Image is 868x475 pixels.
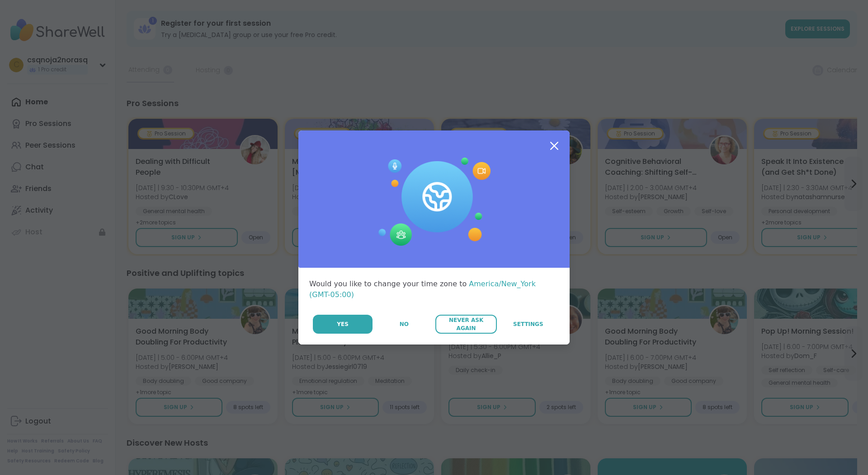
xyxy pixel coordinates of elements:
img: Session Experience [377,158,491,246]
span: Never Ask Again [440,316,492,332]
button: No [373,315,434,334]
span: America/New_York (GMT-05:00) [309,279,536,299]
span: Settings [513,320,543,328]
a: Settings [498,315,559,334]
span: Yes [337,320,349,328]
button: Yes [313,315,373,334]
span: No [400,320,409,328]
div: Would you like to change your time zone to [309,279,559,300]
button: Never Ask Again [435,315,496,334]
